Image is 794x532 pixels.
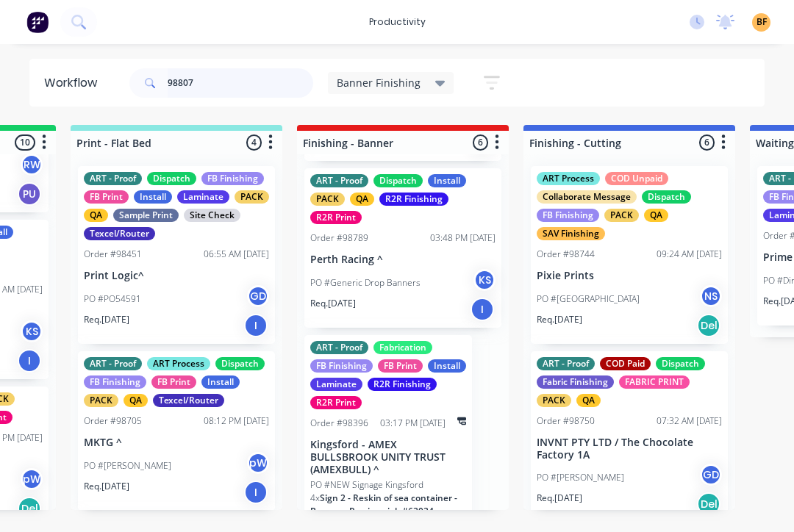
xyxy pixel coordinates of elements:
div: FB Print [84,190,129,204]
div: Laminate [177,190,229,204]
div: FB Print [378,359,423,373]
div: PACK [537,394,571,407]
div: ART - Proof [84,357,142,370]
p: Kingsford - AMEX BULLSBROOK UNITY TRUST (AMEXBULL) ^ [310,439,466,475]
p: Pixie Prints [537,270,722,282]
div: FB Finishing [310,359,373,373]
div: FB Finishing [537,209,599,222]
div: Workflow [44,74,104,92]
div: PACK [604,209,639,222]
p: Perth Racing ^ [310,254,496,266]
div: I [244,481,268,504]
div: Del [18,497,41,520]
div: FB Finishing [201,172,264,185]
div: I [471,298,494,321]
div: Del [697,492,720,516]
div: QA [576,394,601,407]
div: 06:55 AM [DATE] [204,248,269,261]
div: Order #98750 [537,414,595,428]
p: PO #Generic Drop Banners [310,276,421,290]
div: KS [21,320,43,342]
p: PO #[PERSON_NAME] [84,459,171,472]
div: Dispatch [373,174,423,187]
div: ART ProcessCOD UnpaidCollaborate MessageDispatchFB FinishingPACKQASAV FinishingOrder #9874409:24 ... [531,166,728,344]
div: ART - ProofDispatchFB FinishingFB PrintInstallLaminatePACKQASample PrintSite CheckTexcel/RouterOr... [78,166,275,344]
div: I [18,349,41,373]
div: 07:32 AM [DATE] [657,414,722,428]
div: QA [644,209,668,222]
div: ART - ProofDispatchInstallPACKQAR2R FinishingR2R PrintOrder #9878903:48 PM [DATE]Perth Racing ^PO... [304,168,501,328]
p: Req. [DATE] [84,480,129,493]
span: Sign 2 - Reskin of sea container - Banner - Previous job #63034 [310,492,457,517]
div: Dispatch [215,357,265,370]
div: Install [201,375,240,389]
div: PU [18,182,41,206]
div: ART - ProofART ProcessDispatchFB FinishingFB PrintInstallPACKQATexcel/RouterOrder #9870508:12 PM ... [78,351,275,511]
div: R2R Print [310,211,362,224]
div: R2R Finishing [379,193,448,206]
div: Fabrication [373,341,432,354]
p: PO #NEW Signage Kingsford [310,478,423,492]
div: FABRIC PRINT [619,375,690,389]
div: KS [473,269,496,291]
div: Order #98705 [84,414,142,428]
div: SAV Finishing [537,227,605,240]
div: Dispatch [642,190,691,204]
div: ART - Proof [310,341,368,354]
div: 08:12 PM [DATE] [204,414,269,428]
div: QA [84,209,108,222]
p: Req. [DATE] [537,313,582,326]
div: ART - Proof [537,357,595,370]
div: Install [428,174,466,187]
div: Sample Print [113,209,179,222]
div: COD Unpaid [605,172,668,185]
p: Req. [DATE] [310,297,356,310]
div: Laminate [310,378,362,391]
div: QA [350,193,374,206]
div: 09:24 AM [DATE] [657,248,722,261]
span: 4 x [310,492,320,504]
div: Del [697,314,720,337]
div: Order #98396 [310,417,368,430]
div: Fabric Finishing [537,375,614,389]
div: 03:17 PM [DATE] [380,417,446,430]
div: FB Print [151,375,196,389]
div: Dispatch [147,172,196,185]
p: PO #PO54591 [84,292,141,306]
div: R2R Finishing [368,378,437,391]
p: MKTG ^ [84,436,269,449]
p: Req. [DATE] [537,492,582,505]
p: PO #[PERSON_NAME] [537,471,624,484]
p: Print Logic^ [84,270,269,282]
div: Site Check [184,209,240,222]
div: Texcel/Router [84,227,155,240]
div: Order #98451 [84,248,142,261]
div: PACK [310,193,345,206]
div: Texcel/Router [153,394,224,407]
span: BF [757,15,767,29]
div: Install [428,359,466,373]
div: pW [21,468,43,490]
div: Dispatch [656,357,705,370]
div: PACK [235,190,269,204]
div: QA [124,394,148,407]
span: Banner Finishing [337,75,421,90]
p: PO #[GEOGRAPHIC_DATA] [537,292,640,306]
div: FB Finishing [84,375,146,389]
p: Req. [DATE] [84,313,129,326]
div: RW [21,154,43,176]
div: productivity [362,11,433,33]
div: R2R Print [310,396,362,409]
p: INVNT PTY LTD / The Chocolate Factory 1A [537,436,722,461]
div: Collaborate Message [537,190,637,204]
input: Search for orders... [168,68,313,98]
div: Install [134,190,172,204]
img: Factory [26,11,49,33]
div: ART - Proof [310,174,368,187]
div: COD Paid [600,357,651,370]
div: Order #98744 [537,248,595,261]
div: Order #98789 [310,231,368,245]
div: 03:48 PM [DATE] [430,231,496,245]
div: ART - ProofCOD PaidDispatchFabric FinishingFABRIC PRINTPACKQAOrder #9875007:32 AM [DATE]INVNT PTY... [531,351,728,523]
div: ART - Proof [84,172,142,185]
